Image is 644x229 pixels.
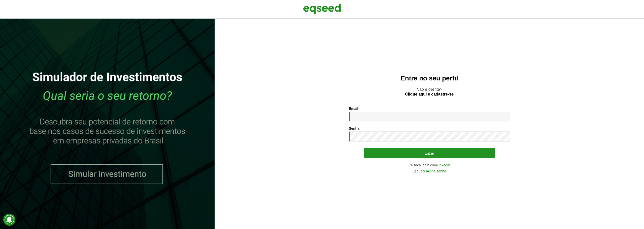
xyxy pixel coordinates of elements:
[405,92,454,96] a: Clique aqui e cadastre-se
[349,163,510,167] div: Ou faça login com
[303,3,341,15] img: EqSeed Logo
[364,148,495,158] button: Entrar
[413,169,446,173] a: Esqueci minha senha
[349,107,358,110] label: Email
[225,87,634,97] p: Não é cliente?
[225,75,634,82] h2: Entre no seu perfil
[437,163,450,167] a: LinkedIn
[349,127,359,130] label: Senha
